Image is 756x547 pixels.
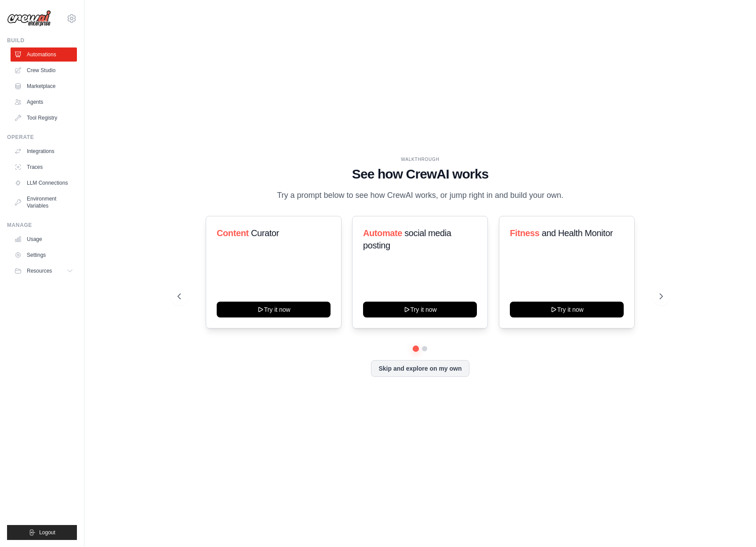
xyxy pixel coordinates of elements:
[11,95,77,109] a: Agents
[11,63,77,77] a: Crew Studio
[11,192,77,213] a: Environment Variables
[7,222,77,229] div: Manage
[11,160,77,174] a: Traces
[363,228,451,250] span: social media posting
[251,228,279,238] span: Curator
[39,529,55,536] span: Logout
[371,360,469,377] button: Skip and explore on my own
[273,189,568,202] p: Try a prompt below to see how CrewAI works, or jump right in and build your own.
[510,302,624,317] button: Try it now
[7,134,77,141] div: Operate
[11,79,77,93] a: Marketplace
[542,228,613,238] span: and Health Monitor
[178,156,663,163] div: WALKTHROUGH
[363,228,402,238] span: Automate
[11,264,77,278] button: Resources
[27,267,52,274] span: Resources
[178,166,663,182] h1: See how CrewAI works
[11,144,77,158] a: Integrations
[11,232,77,246] a: Usage
[7,37,77,44] div: Build
[217,228,249,238] span: Content
[11,47,77,62] a: Automations
[510,228,539,238] span: Fitness
[217,302,331,317] button: Try it now
[7,10,51,27] img: Logo
[363,302,477,317] button: Try it now
[11,111,77,125] a: Tool Registry
[11,176,77,190] a: LLM Connections
[7,525,77,540] button: Logout
[11,248,77,262] a: Settings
